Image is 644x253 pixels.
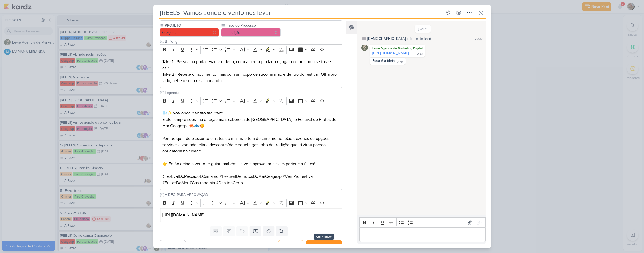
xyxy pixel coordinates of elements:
button: Salvar e Fechar [306,240,342,250]
button: Salvar [278,240,303,250]
div: Editor editing area: main [359,227,485,242]
p: Take 2 - Repete o movimento, mas com um copo de suco na mão e dentro do festival. Olha pro lado, ... [162,71,340,84]
p: #FestivalDoPescadoECamarão #FestivalDeFrutosDoMarCeagesp #VemProFestival #FrutosDoMar #Gastronomi... [162,173,340,186]
div: Editor editing area: main [160,55,343,88]
p: Take 1 - Pessoa na porta levanta o dedo, coloca perna pro lado e joga o corpo como se fosse cair… [162,59,340,71]
input: Texto sem título [164,90,343,96]
label: PROJETO [164,23,219,28]
p: Porque quando o assunto é frutos do mar, não tem destino melhor. São dezenas de opções servidas à... [162,135,340,154]
div: Editor toolbar [160,198,343,208]
i: Vou onde o vento me levar… [173,111,226,116]
div: [DEMOGRAPHIC_DATA] criou este kard [367,36,431,41]
div: Essa é a ideia [372,59,395,63]
div: Editor editing area: main [160,106,343,190]
button: Ceagesp [160,28,219,37]
button: Cancelar [160,240,186,250]
div: Leviê Agência de Marketing Digital [371,46,424,51]
p: 🌬️✨ E ele sempre sopra na direção mais saborosa de [GEOGRAPHIC_DATA]: o Festival de Frutos do Mar... [162,110,340,129]
div: Ctrl + Enter [314,234,334,240]
button: Em edição [221,28,281,37]
label: Fase do Processo [226,23,281,28]
div: Editor editing area: main [160,208,343,222]
img: Leviê Agência de Marketing Digital [361,45,368,51]
a: [URL][DOMAIN_NAME] [372,51,409,55]
div: 20:32 [475,36,483,41]
input: Texto sem título [164,39,343,44]
p: 👉 Então deixa o vento te guiar também… e vem aproveitar essa experiência única! [162,161,340,167]
input: Kard Sem Título [159,8,442,17]
div: 21:46 [397,60,403,64]
div: Editor toolbar [160,44,343,55]
div: Editor toolbar [359,217,485,228]
input: Texto sem título [164,192,343,198]
div: 21:46 [417,52,423,56]
p: [URL][DOMAIN_NAME] [162,212,340,218]
div: Editor toolbar [160,96,343,106]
